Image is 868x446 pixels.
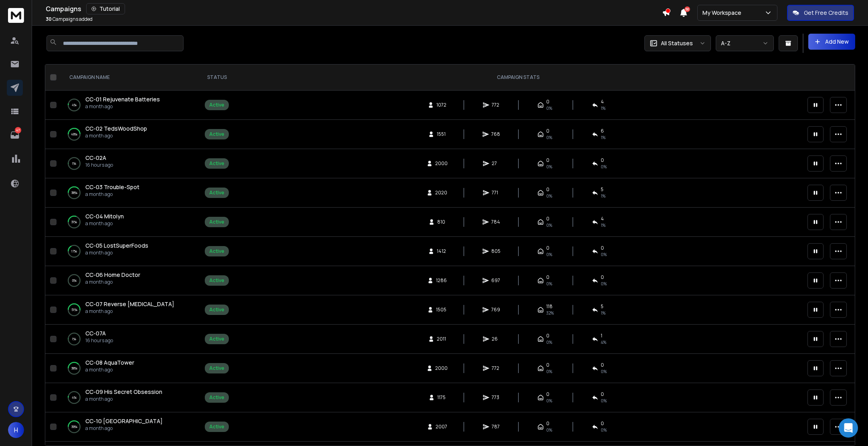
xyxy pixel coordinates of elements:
span: 0% [546,251,552,258]
div: Active [209,160,224,167]
p: a month ago [85,279,140,285]
td: 17%CC-05 LostSuperFoodsa month ago [60,237,200,266]
div: Active [209,131,224,137]
p: Get Free Credits [804,9,848,17]
span: 772 [492,365,500,371]
p: 1 % [72,159,76,168]
div: Active [209,248,224,254]
a: CC-09 His Secret Obsession [85,388,162,396]
p: a month ago [85,425,163,432]
p: a month ago [85,367,134,373]
span: 0 [546,216,549,222]
span: 784 [491,219,500,225]
span: 30 [46,16,52,22]
span: 0 % [601,398,607,404]
span: 1 % [601,222,606,228]
a: CC-03 Trouble-Spot [85,183,139,191]
span: 0 [601,157,604,163]
span: 805 [491,248,501,254]
p: My Workspace [702,9,745,17]
span: 2020 [435,190,447,196]
span: 0 [601,420,604,427]
span: 0 [546,128,549,134]
p: 49 % [71,130,77,138]
span: CC-10 [GEOGRAPHIC_DATA] [85,417,163,425]
span: 6 [601,128,604,134]
span: 2007 [436,424,447,430]
p: 39 % [71,423,77,431]
p: All Statuses [661,39,693,47]
span: 1 % [601,193,606,199]
a: CC-02 TedsWoodShop [85,125,147,133]
span: 26 [492,336,500,342]
button: H [8,422,24,438]
a: CC-04 Mitolyn [85,212,124,220]
p: 4 % [72,394,77,402]
span: 769 [491,307,500,313]
span: 1 % [601,310,606,316]
p: 38 % [71,189,77,197]
p: Campaigns added [46,16,93,22]
span: 0 % [601,251,607,258]
span: 810 [437,219,445,225]
span: 0 % [601,281,607,287]
td: 39%CC-10 [GEOGRAPHIC_DATA]a month ago [60,412,200,442]
span: 0% [546,281,552,287]
td: 51%CC-07 Reverse [MEDICAL_DATA]a month ago [60,295,200,325]
span: 32 % [546,310,554,316]
span: 1412 [437,248,446,254]
p: 51 % [71,306,77,314]
span: 0 % [601,427,607,433]
span: CC-07A [85,329,106,337]
p: a month ago [85,308,174,315]
td: 31%CC-04 Mitolyna month ago [60,208,200,237]
div: Active [209,424,224,430]
span: 0% [546,193,552,199]
td: 4%CC-01 Rejuvenate Batteriesa month ago [60,91,200,120]
span: 2000 [435,160,448,167]
span: 0 [601,391,604,398]
div: Active [209,394,224,401]
th: CAMPAIGN STATS [234,65,803,91]
span: 1 % [601,105,606,111]
td: 38%CC-08 AquaTowera month ago [60,354,200,383]
td: 4%CC-09 His Secret Obsessiona month ago [60,383,200,412]
span: 50 [684,6,690,12]
div: Active [209,307,224,313]
p: 47 [15,127,21,133]
span: 768 [491,131,500,137]
span: 0 % [601,163,607,170]
span: 27 [492,160,500,167]
p: 1 % [72,335,76,343]
p: a month ago [85,103,160,110]
p: 38 % [71,364,77,372]
span: 1072 [436,102,446,108]
span: 1 [601,333,602,339]
span: 2011 [437,336,446,342]
p: 0 % [72,276,77,285]
span: 787 [492,424,500,430]
span: 0% [546,339,552,345]
div: Active [209,365,224,371]
span: 1175 [437,394,446,401]
p: a month ago [85,133,147,139]
span: 4 % [601,339,606,345]
a: CC-07A [85,329,106,337]
a: CC-06 Home Doctor [85,271,140,279]
span: 0% [546,368,552,375]
a: CC-07 Reverse [MEDICAL_DATA] [85,300,174,308]
span: 0% [546,398,552,404]
span: CC-02 TedsWoodShop [85,125,147,132]
span: 0 [546,99,549,105]
span: 0 [546,362,549,368]
span: CC-06 Home Doctor [85,271,140,278]
span: 4 [601,216,604,222]
span: 0 [546,391,549,398]
span: 0% [546,105,552,111]
span: CC-08 AquaTower [85,359,134,366]
span: 771 [492,190,500,196]
span: 0 [601,245,604,251]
